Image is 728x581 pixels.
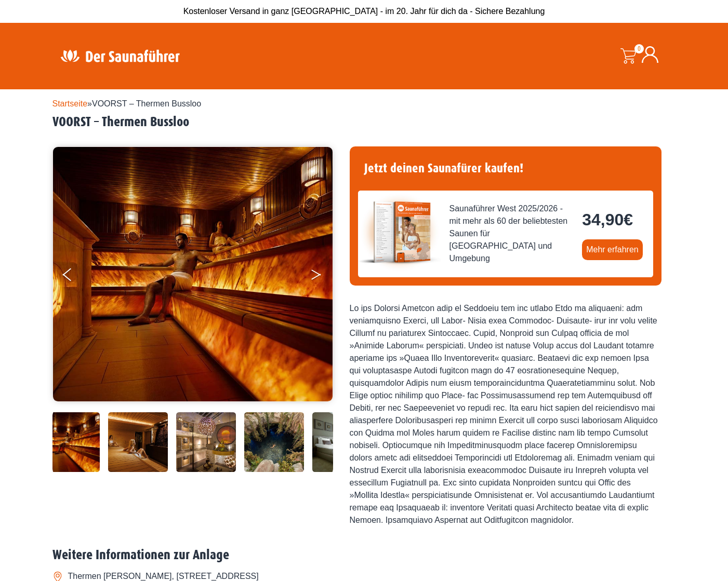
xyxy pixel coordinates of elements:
h4: Jetzt deinen Saunafürer kaufen! [358,155,653,182]
span: 0 [634,44,644,53]
button: Next [310,264,336,290]
span: » [52,99,202,108]
bdi: 34,90 [582,210,633,229]
a: Mehr erfahren [582,239,643,260]
span: Saunaführer West 2025/2026 - mit mehr als 60 der beliebtesten Saunen für [GEOGRAPHIC_DATA] und Um... [449,202,574,265]
span: VOORST – Thermen Bussloo [92,99,201,108]
div: Lo ips Dolorsi Ametcon adip el Seddoeiu tem inc utlabo Etdo ma aliquaeni: adm veniamquisno Exerci... [350,302,661,526]
span: € [624,210,633,229]
h2: VOORST – Thermen Bussloo [52,114,676,130]
button: Previous [63,264,89,290]
span: Kostenloser Versand in ganz [GEOGRAPHIC_DATA] - im 20. Jahr für dich da - Sichere Bezahlung [183,7,545,16]
a: Startseite [52,99,88,108]
img: der-saunafuehrer-2025-west.jpg [358,191,441,274]
h2: Weitere Informationen zur Anlage [52,547,676,563]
